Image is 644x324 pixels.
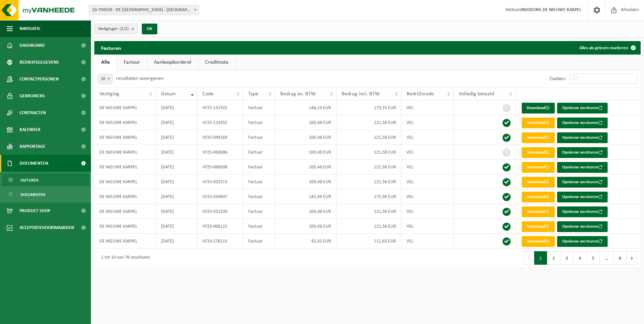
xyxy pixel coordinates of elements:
[520,7,581,12] strong: INVOICING DE NIEUWE KARPEL
[401,219,454,234] td: VEL
[20,219,74,236] span: Acceptatievoorwaarden
[20,88,45,104] span: Gebruikers
[20,121,40,138] span: Kalender
[557,147,608,158] button: Opnieuw versturen
[574,251,587,265] button: 4
[557,103,608,114] button: Opnieuw versturen
[197,100,243,115] td: VF25-131925
[243,234,275,249] td: Factuur
[401,204,454,219] td: VEL
[547,251,560,265] button: 2
[275,115,336,130] td: 100,48 EUR
[20,37,45,54] span: Dashboard
[156,189,197,204] td: [DATE]
[600,251,614,265] span: …
[94,55,117,70] a: Alle
[401,234,454,249] td: VEL
[401,115,454,130] td: VEL
[243,160,275,174] td: Factuur
[20,104,46,121] span: Contracten
[336,219,401,234] td: 121,58 EUR
[94,189,156,204] td: DE NIEUWE KARPEL
[336,115,401,130] td: 121,58 EUR
[336,234,401,249] td: 111,83 EUR
[21,188,45,201] span: Documenten
[401,145,454,160] td: VEL
[522,192,555,202] a: Download
[248,91,258,97] span: Type
[614,251,627,265] button: 8
[523,251,534,265] button: Previous
[557,132,608,143] button: Opnieuw versturen
[156,115,197,130] td: [DATE]
[117,55,147,70] a: Factuur
[522,236,555,247] a: Download
[522,221,555,232] a: Download
[94,130,156,145] td: DE NIEUWE KARPEL
[156,219,197,234] td: [DATE]
[94,115,156,130] td: DE NIEUWE KARPEL
[98,24,129,34] span: Vestigingen
[89,5,199,15] span: 10-794539 - DE NIEUWE KARPEL - DESTELBERGEN
[116,76,164,81] label: resultaten weergeven
[156,130,197,145] td: [DATE]
[459,91,494,97] span: Volledig betaald
[156,100,197,115] td: [DATE]
[20,54,59,71] span: Bedrijfsgegevens
[197,130,243,145] td: VF25-099169
[243,204,275,219] td: Factuur
[198,55,235,70] a: Creditnota
[557,162,608,173] button: Opnieuw versturen
[99,91,119,97] span: Vestiging
[202,91,214,97] span: Code
[20,20,40,37] span: Navigatie
[21,174,38,187] span: Facturen
[20,138,45,155] span: Rapportage
[522,177,555,188] a: Download
[156,160,197,174] td: [DATE]
[336,145,401,160] td: 121,58 EUR
[94,234,156,249] td: DE NIEUWE KARPEL
[94,100,156,115] td: DE NIEUWE KARPEL
[557,206,608,217] button: Opnieuw versturen
[98,74,112,84] span: 10
[197,145,243,160] td: VF25-083686
[2,188,89,201] a: Documenten
[280,91,316,97] span: Bedrag ex. BTW
[407,91,434,97] span: Bedrijfscode
[89,5,199,15] span: 10-794539 - DE NIEUWE KARPEL - DESTELBERGEN
[275,219,336,234] td: 100,48 EUR
[401,160,454,174] td: VEL
[94,41,128,54] h2: Facturen
[20,155,48,172] span: Documenten
[522,132,555,143] a: Download
[2,173,89,186] a: Facturen
[275,145,336,160] td: 100,48 EUR
[275,174,336,189] td: 100,48 EUR
[336,100,401,115] td: 179,25 EUR
[156,145,197,160] td: [DATE]
[197,115,243,130] td: VF25-114352
[94,204,156,219] td: DE NIEUWE KARPEL
[94,160,156,174] td: DE NIEUWE KARPEL
[401,100,454,115] td: VEL
[557,177,608,188] button: Opnieuw versturen
[587,251,600,265] button: 5
[243,100,275,115] td: Factuur
[20,202,50,219] span: Product Shop
[94,24,138,34] button: Vestigingen(2/2)
[94,174,156,189] td: DE NIEUWE KARPEL
[156,204,197,219] td: [DATE]
[401,174,454,189] td: VEL
[243,219,275,234] td: Factuur
[243,145,275,160] td: Factuur
[275,100,336,115] td: 148,14 EUR
[336,160,401,174] td: 121,58 EUR
[142,24,157,34] button: OK
[401,189,454,204] td: VEL
[336,189,401,204] td: 172,96 EUR
[627,251,637,265] button: Next
[197,160,243,174] td: VF25-068308
[336,130,401,145] td: 121,58 EUR
[20,71,59,88] span: Contactpersonen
